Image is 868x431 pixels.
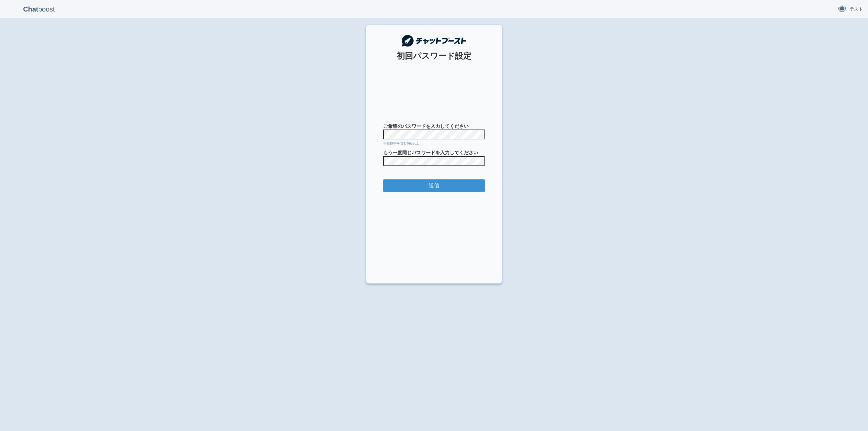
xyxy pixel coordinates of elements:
[838,4,846,13] img: User Image
[383,141,485,146] div: ※英数字を含む6桁以上
[23,5,38,13] b: Chat
[383,179,485,192] input: 送信
[383,123,485,130] span: ご希望のパスワードを入力してください
[5,1,73,18] p: boost
[850,6,863,13] span: テスト
[383,149,485,156] span: もう一度同じパスワードを入力してください
[383,50,485,62] div: 初回パスワード設定
[402,35,466,47] img: チャットブースト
